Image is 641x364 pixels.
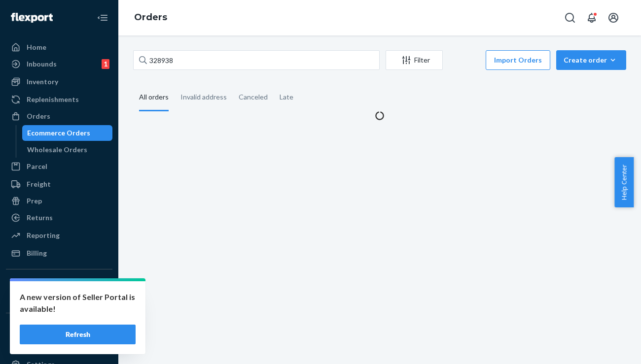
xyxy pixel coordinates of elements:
input: Search orders [133,50,380,70]
div: Wholesale Orders [27,145,87,155]
div: Replenishments [27,95,79,104]
div: Orders [27,111,50,121]
a: Replenishments [6,92,112,107]
a: Inbounds1 [6,56,112,72]
a: Ecommerce Orders [22,125,113,141]
button: Filter [386,50,443,70]
a: Add Integration [6,297,112,309]
a: Freight [6,176,112,192]
button: Fast Tags [6,321,112,337]
button: Open account menu [604,8,623,28]
div: Canceled [239,84,268,110]
button: Refresh [20,325,136,344]
a: Returns [6,210,112,226]
div: Parcel [27,162,47,171]
a: Wholesale Orders [22,142,113,158]
div: Prep [27,196,42,206]
button: Help Center [614,157,634,207]
button: Close Navigation [93,8,112,28]
div: Filter [386,55,442,65]
div: Inbounds [27,59,57,69]
a: Parcel [6,159,112,174]
div: Returns [27,213,53,223]
img: Flexport logo [11,13,53,23]
div: Late [280,84,293,110]
div: Inventory [27,77,58,87]
div: Create order [564,55,619,65]
div: All orders [139,84,169,111]
div: 1 [102,59,109,69]
a: Home [6,39,112,55]
ol: breadcrumbs [126,3,175,32]
div: Freight [27,179,51,189]
div: Reporting [27,231,60,240]
a: Orders [134,12,167,23]
a: Prep [6,193,112,209]
a: Inventory [6,74,112,90]
a: Billing [6,245,112,261]
div: Ecommerce Orders [27,128,90,138]
button: Open Search Box [560,8,580,28]
button: Integrations [6,277,112,293]
p: A new version of Seller Portal is available! [20,291,136,315]
a: Orders [6,108,112,124]
div: Billing [27,248,47,258]
div: Invalid address [180,84,227,110]
div: Home [27,42,46,52]
button: Create order [556,50,626,70]
a: Reporting [6,228,112,243]
a: Add Fast Tag [6,341,112,353]
button: Import Orders [486,50,550,70]
button: Open notifications [582,8,602,28]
